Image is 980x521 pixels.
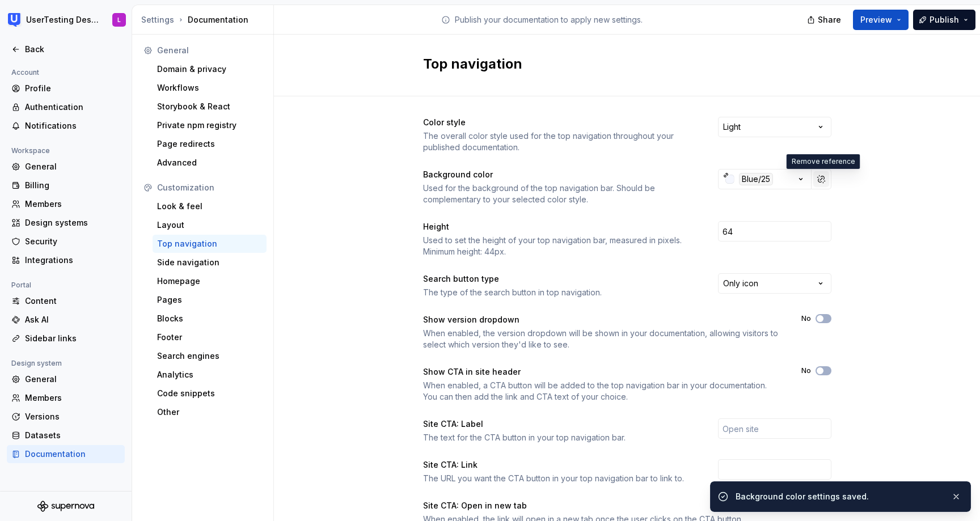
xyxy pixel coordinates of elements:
[25,255,120,266] div: Integrations
[739,173,773,185] div: Blue/25
[853,10,909,30] button: Preview
[153,216,267,234] a: Layout
[157,82,262,94] div: Workflows
[157,238,262,249] div: Top navigation
[7,426,125,444] a: Datasets
[7,176,125,194] a: Billing
[153,347,267,365] a: Search engines
[423,117,698,128] div: Color style
[153,272,267,290] a: Homepage
[7,144,54,158] div: Workspace
[153,60,267,78] a: Domain & privacy
[25,448,120,460] div: Documentation
[25,236,120,247] div: Security
[25,430,120,441] div: Datasets
[7,66,44,79] div: Account
[153,135,267,153] a: Page redirects
[787,154,860,169] div: Remove reference
[25,161,120,172] div: General
[423,328,781,350] div: When enabled, the version dropdown will be shown in your documentation, allowing visitors to sele...
[423,500,781,511] div: Site CTA: Open in new tab
[157,276,262,287] div: Homepage
[25,101,120,113] div: Authentication
[423,459,698,471] div: Site CTA: Link
[157,101,262,112] div: Storybook & React
[7,389,125,407] a: Members
[423,55,818,73] h2: Top navigation
[25,333,120,344] div: Sidebar links
[423,273,698,285] div: Search button type
[423,130,698,153] div: The overall color style used for the top navigation throughout your published documentation.
[157,294,262,306] div: Pages
[157,201,262,212] div: Look & feel
[7,370,125,388] a: General
[157,63,262,75] div: Domain & privacy
[157,120,262,131] div: Private npm registry
[423,314,781,325] div: Show version dropdown
[153,384,267,403] a: Code snippets
[423,366,781,378] div: Show CTA in site header
[153,235,267,253] a: Top navigation
[7,329,125,348] a: Sidebar links
[7,408,125,426] a: Versions
[25,374,120,385] div: General
[157,350,262,362] div: Search engines
[7,40,125,58] a: Back
[25,411,120,422] div: Versions
[153,197,267,215] a: Look & feel
[153,366,267,384] a: Analytics
[7,292,125,310] a: Content
[7,445,125,463] a: Documentation
[157,219,262,231] div: Layout
[157,406,262,418] div: Other
[8,13,22,27] img: 41adf70f-fc1c-4662-8e2d-d2ab9c673b1b.png
[25,392,120,404] div: Members
[7,311,125,329] a: Ask AI
[25,180,120,191] div: Billing
[26,14,99,26] div: UserTesting Design System
[801,314,811,323] label: No
[860,14,892,26] span: Preview
[157,157,262,168] div: Advanced
[423,287,698,298] div: The type of the search button in top navigation.
[7,158,125,176] a: General
[7,251,125,269] a: Integrations
[153,154,267,172] a: Advanced
[153,116,267,134] a: Private npm registry
[25,217,120,228] div: Design systems
[153,98,267,116] a: Storybook & React
[7,214,125,232] a: Design systems
[157,45,262,56] div: General
[37,501,94,512] svg: Supernova Logo
[25,198,120,210] div: Members
[423,418,698,430] div: Site CTA: Label
[718,418,831,439] input: Open site
[818,14,841,26] span: Share
[423,473,698,484] div: The URL you want the CTA button in your top navigation bar to link to.
[157,388,262,399] div: Code snippets
[423,183,698,205] div: Used for the background of the top navigation bar. Should be complementary to your selected color...
[423,169,698,180] div: Background color
[141,14,174,26] button: Settings
[7,79,125,98] a: Profile
[157,313,262,324] div: Blocks
[25,120,120,132] div: Notifications
[153,403,267,421] a: Other
[7,98,125,116] a: Authentication
[930,14,959,26] span: Publish
[7,357,66,370] div: Design system
[153,253,267,272] a: Side navigation
[153,328,267,346] a: Footer
[157,257,262,268] div: Side navigation
[7,195,125,213] a: Members
[7,278,36,292] div: Portal
[25,295,120,307] div: Content
[913,10,975,30] button: Publish
[157,182,262,193] div: Customization
[423,221,698,232] div: Height
[7,117,125,135] a: Notifications
[153,291,267,309] a: Pages
[153,79,267,97] a: Workflows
